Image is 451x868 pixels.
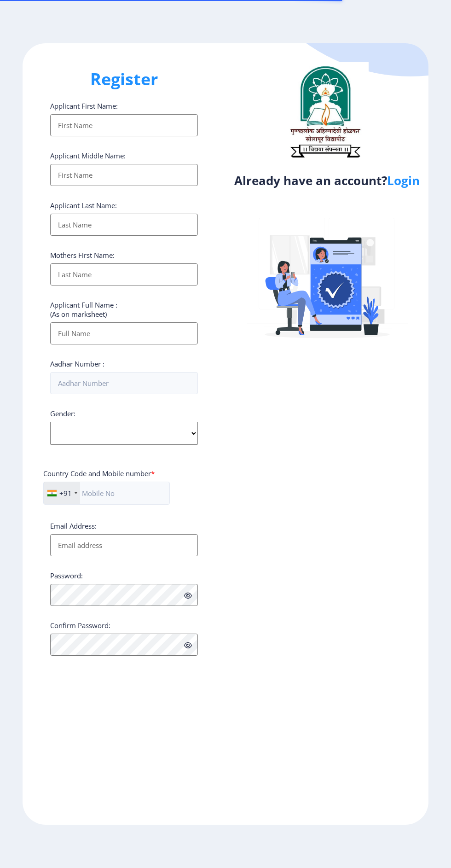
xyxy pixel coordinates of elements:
[50,534,198,556] input: Email address
[50,250,115,260] label: Mothers First Name:
[50,409,75,418] label: Gender:
[50,359,104,368] label: Aadhar Number :
[281,62,369,161] img: logo
[50,68,198,90] h1: Register
[50,263,198,285] input: Last Name
[387,172,420,189] a: Login
[50,300,117,319] label: Applicant Full Name : (As on marksheet)
[50,214,198,236] input: Last Name
[50,322,198,344] input: Full Name
[50,114,198,136] input: First Name
[50,164,198,186] input: First Name
[50,571,83,580] label: Password:
[50,101,118,111] label: Applicant First Name:
[247,200,408,361] img: Verified-rafiki.svg
[50,151,126,160] label: Applicant Middle Name:
[50,621,110,630] label: Confirm Password:
[50,521,97,530] label: Email Address:
[43,482,170,505] input: Mobile No
[59,489,72,498] div: +91
[43,469,155,478] label: Country Code and Mobile number
[44,482,80,504] div: India (भारत): +91
[50,372,198,394] input: Aadhar Number
[50,201,117,210] label: Applicant Last Name:
[232,173,422,188] h4: Already have an account?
